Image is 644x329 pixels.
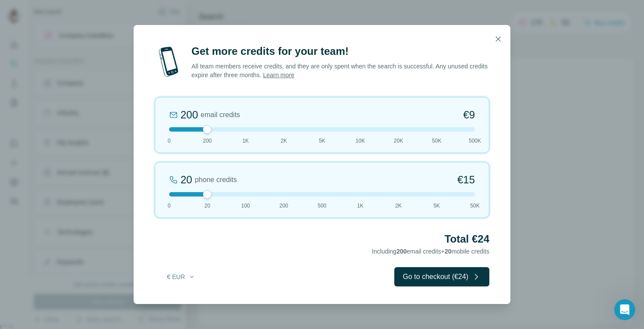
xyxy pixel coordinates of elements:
[155,232,489,246] h2: Total €24
[14,200,137,234] div: If you have this version, you'll just need to log out of all linkedin windows, or close and re-op...
[154,4,170,19] div: Close
[463,108,475,122] span: €9
[396,248,407,255] span: 200
[137,4,154,20] button: Home
[195,175,237,185] span: phone credits
[168,202,171,210] span: 0
[394,267,489,286] button: Go to checkout (€24)
[56,255,63,262] button: Start recording
[242,137,249,145] span: 1K
[201,110,240,120] span: email credits
[180,108,198,122] div: 200
[7,236,168,251] textarea: Message…
[191,62,489,79] p: All team members receive credits, and they are only spent when the search is successful. Any unus...
[395,202,402,210] span: 2K
[42,4,120,11] h1: [DEMOGRAPHIC_DATA]
[203,137,212,145] span: 200
[42,11,105,20] p: Active in the last 15m
[14,255,21,262] button: Upload attachment
[432,137,441,145] span: 50K
[357,202,364,210] span: 1K
[19,39,45,46] b: v2.7.52
[168,137,171,145] span: 0
[356,137,365,145] span: 10K
[150,251,164,265] button: Send a message…
[614,299,635,320] iframe: Intercom live chat
[6,4,22,20] button: go back
[318,202,326,210] span: 500
[205,202,210,210] span: 20
[25,5,39,19] img: Profile image for Christian
[263,72,294,79] a: Learn more
[241,202,250,210] span: 100
[445,248,452,255] span: 20
[394,137,403,145] span: 20K
[280,137,287,145] span: 2K
[469,137,481,145] span: 500K
[319,137,326,145] span: 5K
[433,202,440,210] span: 5K
[457,173,475,187] span: €15
[180,173,192,187] div: 20
[161,269,202,285] button: € EUR
[470,202,479,210] span: 50K
[372,248,489,255] span: Including email credits + mobile credits
[14,30,137,64] div: Please ensure that your version is (You can check this in your Surfe Side Panel > Profile and it ...
[280,202,288,210] span: 200
[42,255,49,262] button: Gif picker
[155,44,183,79] img: mobile-phone
[28,255,35,262] button: Emoji picker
